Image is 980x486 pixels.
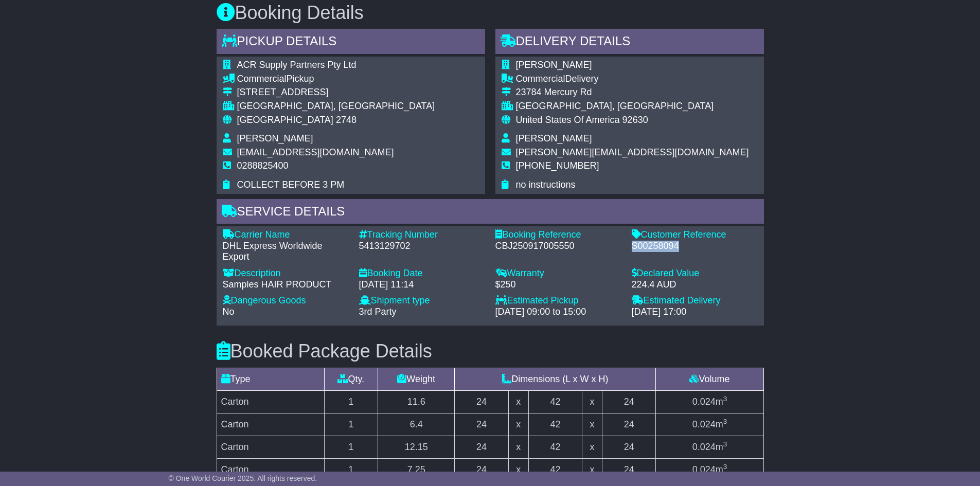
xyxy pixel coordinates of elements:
td: m [656,459,763,481]
td: x [508,436,528,459]
div: Warranty [495,268,621,279]
span: © One World Courier 2025. All rights reserved. [169,474,317,482]
td: 24 [602,436,656,459]
td: 24 [602,459,656,481]
span: 0.024 [692,397,716,407]
sup: 3 [723,463,727,471]
div: Pickup Details [217,29,485,57]
td: Volume [656,368,763,391]
div: DHL Express Worldwide Export [223,241,349,263]
td: Carton [217,413,324,436]
td: 42 [528,459,582,481]
td: x [582,413,602,436]
td: m [656,436,763,459]
span: [PERSON_NAME] [516,60,592,70]
div: Pickup [237,74,435,85]
td: x [582,391,602,413]
div: Carrier Name [223,229,349,241]
div: Samples HAIR PRODUCT [223,279,349,291]
td: x [582,459,602,481]
div: Description [223,268,349,279]
span: United States Of America [516,115,620,125]
div: CBJ250917005550 [495,241,621,252]
span: [PHONE_NUMBER] [516,160,599,171]
div: Declared Value [632,268,758,279]
span: 0.024 [692,442,716,452]
div: Customer Reference [632,229,758,241]
td: x [508,391,528,413]
span: no instructions [516,179,576,190]
span: COLLECT BEFORE 3 PM [237,179,345,190]
div: 224.4 AUD [632,279,758,291]
td: Qty. [324,368,378,391]
td: Dimensions (L x W x H) [455,368,656,391]
td: 12.15 [378,436,455,459]
div: 23784 Mercury Rd [516,87,749,98]
span: [PERSON_NAME] [516,133,592,143]
div: S00258094 [632,241,758,252]
span: Commercial [237,74,287,84]
div: Booking Reference [495,229,621,241]
div: [GEOGRAPHIC_DATA], [GEOGRAPHIC_DATA] [516,101,749,112]
div: Delivery Details [495,29,764,57]
div: Delivery [516,74,749,85]
td: Carton [217,391,324,413]
td: 24 [455,459,509,481]
td: x [508,413,528,436]
td: 1 [324,459,378,481]
span: [EMAIL_ADDRESS][DOMAIN_NAME] [237,147,394,157]
td: 42 [528,413,582,436]
td: 24 [455,391,509,413]
td: x [582,436,602,459]
div: Booking Date [359,268,485,279]
td: 24 [455,436,509,459]
div: Dangerous Goods [223,295,349,307]
td: 24 [455,413,509,436]
div: 5413129702 [359,241,485,252]
sup: 3 [723,395,727,403]
td: m [656,413,763,436]
td: 11.6 [378,391,455,413]
td: Weight [378,368,455,391]
td: 42 [528,436,582,459]
div: [STREET_ADDRESS] [237,87,435,98]
td: 1 [324,391,378,413]
td: Type [217,368,324,391]
div: [DATE] 09:00 to 15:00 [495,307,621,318]
td: 24 [602,413,656,436]
h3: Booking Details [217,3,764,23]
td: 1 [324,413,378,436]
span: [PERSON_NAME][EMAIL_ADDRESS][DOMAIN_NAME] [516,147,749,157]
div: [DATE] 11:14 [359,279,485,291]
div: [DATE] 17:00 [632,307,758,318]
div: [GEOGRAPHIC_DATA], [GEOGRAPHIC_DATA] [237,101,435,112]
td: 42 [528,391,582,413]
td: m [656,391,763,413]
td: 7.25 [378,459,455,481]
td: 24 [602,391,656,413]
span: [PERSON_NAME] [237,133,313,143]
span: [GEOGRAPHIC_DATA] [237,115,333,125]
span: 0.024 [692,464,716,475]
div: Service Details [217,199,764,227]
span: 92630 [622,115,648,125]
td: 1 [324,436,378,459]
div: Estimated Pickup [495,295,621,307]
span: 0288825400 [237,160,289,171]
div: Tracking Number [359,229,485,241]
sup: 3 [723,418,727,425]
td: x [508,459,528,481]
sup: 3 [723,440,727,448]
span: 0.024 [692,419,716,429]
div: $250 [495,279,621,291]
div: Estimated Delivery [632,295,758,307]
h3: Booked Package Details [217,341,764,362]
td: Carton [217,436,324,459]
span: 3rd Party [359,307,397,317]
div: Shipment type [359,295,485,307]
td: Carton [217,459,324,481]
td: 6.4 [378,413,455,436]
span: Commercial [516,74,565,84]
span: No [223,307,235,317]
span: 2748 [336,115,357,125]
